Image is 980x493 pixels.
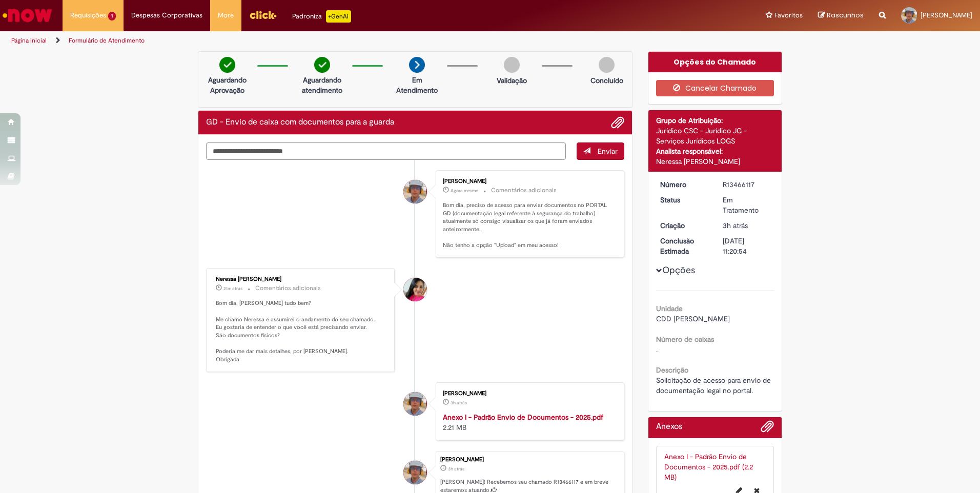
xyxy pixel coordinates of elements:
p: +GenAi [326,10,351,23]
ul: Trilhas de página [8,31,646,50]
div: Yuri Wanderley De Lima E Silva [403,392,427,416]
small: Comentários adicionais [255,284,321,293]
div: Neressa Nelly Silva Brito De Souza [403,278,427,301]
span: . [656,345,658,354]
button: Adicionar anexos [611,116,624,129]
div: [PERSON_NAME] [440,457,619,463]
span: Despesas Corporativas [131,10,202,20]
dt: Criação [652,220,716,231]
p: Validação [497,75,527,86]
span: Solicitação de acesso para envio de documentação legal no portal. [656,376,773,395]
b: Descrição [656,365,688,375]
span: CDD [PERSON_NAME] [656,314,730,323]
time: 01/09/2025 09:31:30 [223,285,242,292]
p: Em Atendimento [392,75,442,95]
span: 3h atrás [451,400,467,406]
p: Aguardando atendimento [297,75,347,95]
textarea: Digite sua mensagem aqui... [206,142,566,160]
div: Analista responsável: [656,146,774,156]
h2: GD - Envio de caixa com documentos para a guarda Histórico de tíquete [206,118,394,127]
div: Jurídico CSC - Jurídico JG - Serviços Jurídicos LOGS [656,126,774,146]
div: [PERSON_NAME] [443,178,614,184]
div: Padroniza [292,10,351,23]
button: Cancelar Chamado [656,80,774,96]
div: [PERSON_NAME] [443,391,614,397]
div: [DATE] 11:20:54 [723,236,770,256]
img: check-circle-green.png [314,57,330,73]
div: Opções do Chamado [648,52,782,72]
button: Adicionar anexos [761,420,774,438]
span: Agora mesmo [451,188,478,194]
dt: Status [652,195,716,205]
span: 3h atrás [723,221,748,230]
span: Favoritos [774,10,803,20]
span: 1 [108,12,116,20]
div: Em Tratamento [723,195,770,215]
span: 21m atrás [223,285,242,292]
b: Unidade [656,304,683,313]
dt: Conclusão Estimada [652,236,716,256]
span: Requisições [70,10,106,20]
button: Enviar [577,142,624,160]
h2: Anexos [656,422,682,432]
div: Grupo de Atribuição: [656,115,774,126]
img: arrow-next.png [409,57,425,73]
div: R13466117 [723,179,770,190]
div: Yuri Wanderley De Lima E Silva [403,180,427,203]
div: 01/09/2025 07:06:17 [723,220,770,231]
div: Neressa [PERSON_NAME] [216,276,386,282]
span: [PERSON_NAME] [921,11,972,19]
a: Anexo I - Padrão Envio de Documentos - 2025.pdf (2.2 MB) [664,452,753,482]
img: click_logo_yellow_360x200.png [249,7,277,23]
img: img-circle-grey.png [599,57,615,73]
span: More [218,10,234,20]
p: Concluído [590,75,623,86]
a: Anexo I - Padrão Envio de Documentos - 2025.pdf [443,413,603,422]
small: Comentários adicionais [491,186,557,195]
a: Formulário de Atendimento [69,36,145,45]
div: Neressa [PERSON_NAME] [656,156,774,167]
time: 01/09/2025 07:06:17 [723,221,748,230]
p: Bom dia, [PERSON_NAME] tudo bem? Me chamo Neressa e assumirei o andamento do seu chamado. Eu gost... [216,299,386,364]
time: 01/09/2025 07:06:12 [451,400,467,406]
img: ServiceNow [1,5,54,26]
p: Aguardando Aprovação [202,75,252,95]
img: img-circle-grey.png [504,57,520,73]
p: Bom dia, preciso de acesso para enviar documentos no PORTAL GD (documentação legal referente à se... [443,201,614,250]
div: Yuri Wanderley De Lima E Silva [403,461,427,484]
a: Rascunhos [818,11,864,20]
div: 2.21 MB [443,412,614,433]
dt: Número [652,179,716,190]
span: Enviar [598,147,618,156]
span: 3h atrás [448,466,464,472]
span: Rascunhos [827,10,864,20]
img: check-circle-green.png [219,57,235,73]
b: Número de caixas [656,335,714,344]
a: Página inicial [11,36,47,45]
